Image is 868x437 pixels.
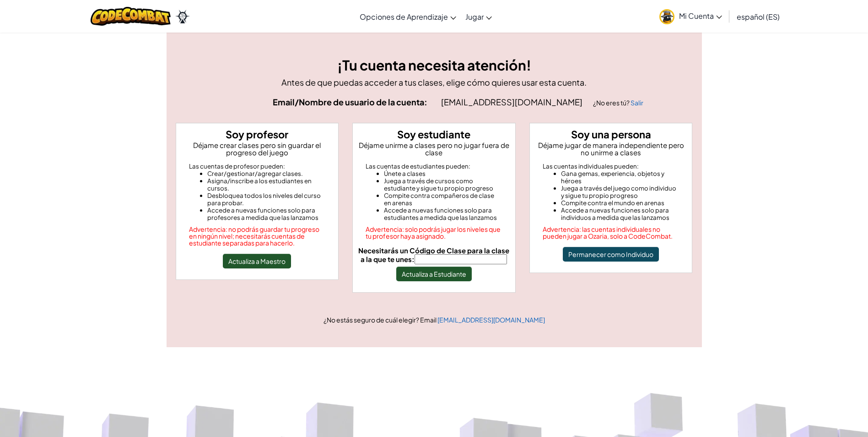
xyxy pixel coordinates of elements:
p: Déjame crear clases pero sin guardar el progreso del juego [180,142,335,156]
span: Jugar [465,12,484,22]
a: español (ES) [732,4,784,29]
h3: ¡Tu cuenta necesita atención! [176,55,693,76]
li: Juega a través del juego como individuo y sigue tu propio progreso [561,185,679,199]
div: Advertencia: solo podrás jugar los niveles que tu profesor haya asignado. [366,226,502,240]
p: Déjame jugar de manera independiente pero no unirme a clases [534,142,689,156]
input: Necesitarás un Código de Clase para la clase a la que te unes: [415,254,507,264]
li: Juega a través de cursos como estudiante y sigue tu propio progreso [384,177,502,192]
strong: Soy profesor [226,128,288,141]
li: Crear/gestionar/agregar clases. [207,170,326,177]
a: Mi Cuenta [655,2,727,31]
li: Compite contra el mundo en arenas [561,199,679,207]
img: Ozaria [175,10,190,23]
a: [EMAIL_ADDRESS][DOMAIN_NAME] [437,316,545,324]
span: Opciones de Aprendizaje [360,12,448,22]
strong: Email/Nombre de usuario de la cuenta: [273,97,427,107]
p: Antes de que puedas acceder a tus clases, elige cómo quieres usar esta cuenta. [176,76,693,89]
li: Desbloquea todos los niveles del curso para probar. [207,192,326,207]
img: avatar [659,9,674,24]
span: Necesitarás un Código de Clase para la clase a la que te unes: [358,246,509,263]
p: Déjame unirme a clases pero no jugar fuera de clase [356,142,512,156]
span: ¿No estás seguro de cuál elegir? Email [323,316,437,324]
div: Las cuentas de estudiantes pueden: [366,163,502,170]
span: Mi Cuenta [679,11,722,21]
strong: Soy estudiante [397,128,470,141]
span: ¿No eres tú? [593,98,631,107]
strong: Soy una persona [571,128,651,141]
li: Accede a nuevas funciones solo para estudiantes a medida que las lanzamos [384,207,502,221]
div: Las cuentas individuales pueden: [543,163,679,170]
img: CodeCombat logo [91,7,171,26]
li: Accede a nuevas funciones solo para profesores a medida que las lanzamos [207,207,326,221]
li: Únete a clases [384,170,502,177]
a: Jugar [461,4,496,29]
button: Permanecer como Individuo [563,247,659,262]
span: español (ES) [737,12,780,22]
a: Opciones de Aprendizaje [355,4,461,29]
li: Asigna/inscribe a los estudiantes en cursos. [207,177,326,192]
li: Accede a nuevas funciones solo para individuos a medida que las lanzamos [561,207,679,221]
div: Advertencia: las cuentas individuales no pueden jugar a Ozaria, solo a CodeCombat. [543,226,679,240]
li: Compite contra compañeros de clase en arenas [384,192,502,207]
span: [EMAIL_ADDRESS][DOMAIN_NAME] [441,97,584,107]
li: Gana gemas, experiencia, objetos y héroes [561,170,679,185]
div: Advertencia: no podrás guardar tu progreso en ningún nivel; necesitarás cuentas de estudiante sep... [189,226,326,246]
button: Actualiza a Estudiante [396,267,472,281]
div: Las cuentas de profesor pueden: [189,163,326,170]
a: Salir [631,98,643,107]
button: Actualiza a Maestro [223,254,291,268]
